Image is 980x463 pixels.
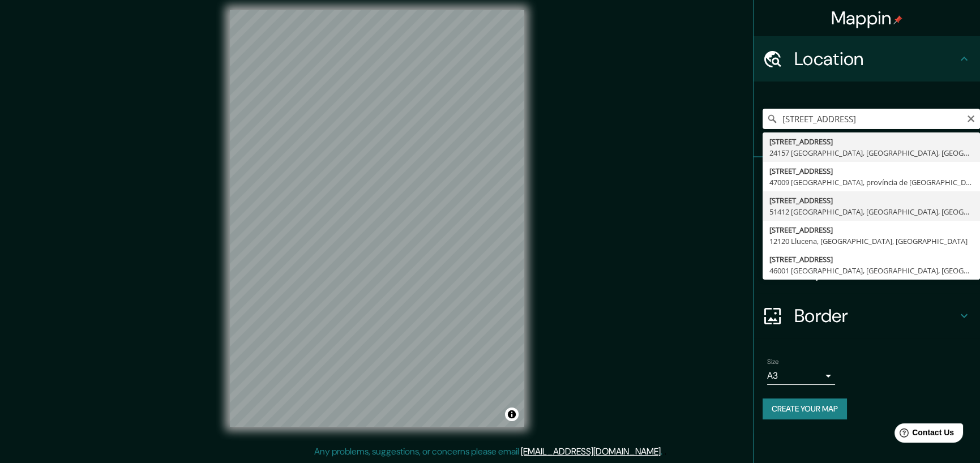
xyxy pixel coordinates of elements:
[769,136,973,147] div: [STREET_ADDRESS]
[794,259,957,282] h4: Layout
[754,293,980,338] div: Border
[769,206,973,217] div: 51412 [GEOGRAPHIC_DATA], [GEOGRAPHIC_DATA], [GEOGRAPHIC_DATA]
[769,265,973,276] div: 46001 [GEOGRAPHIC_DATA], [GEOGRAPHIC_DATA], [GEOGRAPHIC_DATA]
[754,248,980,293] div: Layout
[769,224,973,235] div: [STREET_ADDRESS]
[767,357,779,367] label: Size
[521,445,661,457] a: [EMAIL_ADDRESS][DOMAIN_NAME]
[664,445,666,458] div: .
[769,235,973,247] div: 12120 Llucena, [GEOGRAPHIC_DATA], [GEOGRAPHIC_DATA]
[769,177,973,188] div: 47009 [GEOGRAPHIC_DATA], província de [GEOGRAPHIC_DATA], [GEOGRAPHIC_DATA]
[769,147,973,158] div: 24157 [GEOGRAPHIC_DATA], [GEOGRAPHIC_DATA], [GEOGRAPHIC_DATA]
[763,398,847,419] button: Create your map
[893,15,902,24] img: pin-icon.png
[769,254,973,265] div: [STREET_ADDRESS]
[879,419,968,451] iframe: Help widget launcher
[754,203,980,248] div: Style
[769,195,973,206] div: [STREET_ADDRESS]
[794,305,957,327] h4: Border
[230,10,524,427] canvas: Map
[505,408,519,421] button: Toggle attribution
[966,113,975,123] button: Clear
[314,445,662,458] p: Any problems, suggestions, or concerns please email .
[769,165,973,177] div: [STREET_ADDRESS]
[662,445,664,458] div: .
[754,157,980,203] div: Pins
[767,367,835,385] div: A3
[754,36,980,82] div: Location
[831,7,903,29] h4: Mappin
[763,109,980,129] input: Pick your city or area
[794,48,957,70] h4: Location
